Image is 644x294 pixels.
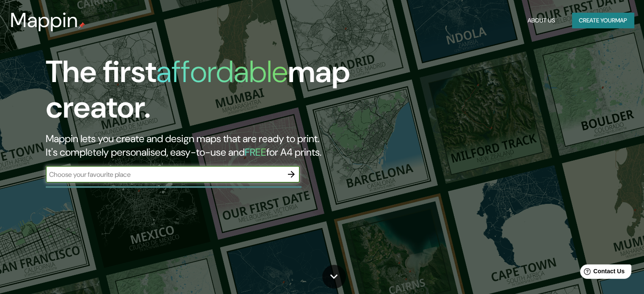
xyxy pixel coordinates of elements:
h2: Mappin lets you create and design maps that are ready to print. It's completely personalised, eas... [46,132,368,159]
h1: The first map creator. [46,54,368,132]
h1: affordable [156,52,288,91]
h3: Mappin [10,8,78,32]
img: mappin-pin [78,22,85,29]
button: Create yourmap [572,13,634,28]
input: Choose your favourite place [46,170,283,179]
button: About Us [524,13,558,28]
iframe: Help widget launcher [569,261,635,285]
h5: FREE [245,146,266,159]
